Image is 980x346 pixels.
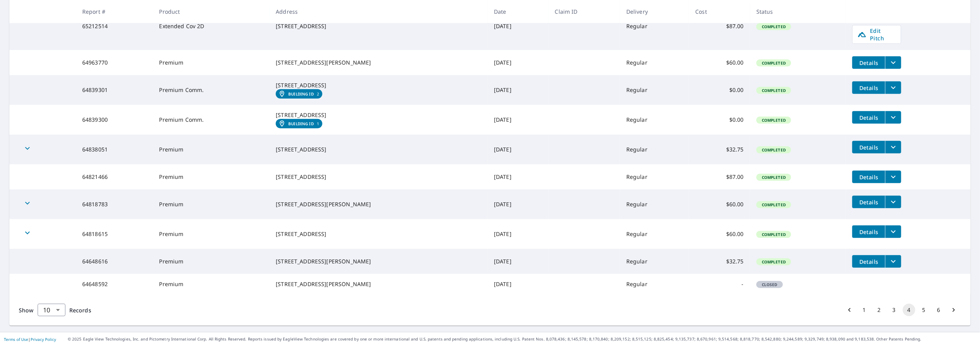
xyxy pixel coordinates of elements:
td: Premium [153,164,269,189]
td: Regular [620,249,689,274]
td: 64821466 [76,164,153,189]
button: detailsBtn-64963770 [852,56,885,69]
button: filesDropdownBtn-64838051 [885,141,901,153]
td: 64838051 [76,135,153,164]
em: Building ID [288,92,314,96]
nav: pagination navigation [842,304,961,316]
td: Premium [153,189,269,219]
div: [STREET_ADDRESS][PERSON_NAME] [276,59,481,67]
td: 64648592 [76,274,153,294]
td: Premium Comm. [153,105,269,135]
td: [DATE] [488,75,549,105]
td: [DATE] [488,189,549,219]
button: filesDropdownBtn-64963770 [885,56,901,69]
button: filesDropdownBtn-64648616 [885,255,901,268]
td: [DATE] [488,2,549,50]
div: [STREET_ADDRESS] [276,146,481,153]
td: - [689,274,750,294]
p: | [4,337,56,342]
span: Show [19,306,34,314]
td: Regular [620,50,689,75]
div: [STREET_ADDRESS][PERSON_NAME] [276,258,481,265]
button: detailsBtn-64818615 [852,225,885,238]
td: [DATE] [488,219,549,249]
td: [DATE] [488,105,549,135]
td: Regular [620,274,689,294]
span: Completed [757,60,790,66]
span: Records [69,306,91,314]
p: © 2025 Eagle View Technologies, Inc. and Pictometry International Corp. All Rights Reserved. Repo... [68,336,976,342]
span: Completed [757,88,790,93]
a: Privacy Policy [31,337,56,342]
button: detailsBtn-64839300 [852,111,885,124]
td: 65212514 [76,2,153,50]
button: filesDropdownBtn-64818615 [885,225,901,238]
button: filesDropdownBtn-64821466 [885,171,901,183]
button: Go to page 1 [858,304,871,316]
td: 64839300 [76,105,153,135]
td: $32.75 [689,249,750,274]
button: detailsBtn-64838051 [852,141,885,153]
div: [STREET_ADDRESS] [276,111,481,119]
span: Details [857,228,881,236]
a: Building ID2 [276,89,322,99]
button: Go to page 3 [888,304,900,316]
span: Closed [757,282,782,287]
td: [DATE] [488,50,549,75]
td: $0.00 [689,105,750,135]
td: Premium [153,219,269,249]
td: Regular [620,105,689,135]
span: Details [857,173,881,181]
button: detailsBtn-64839301 [852,81,885,94]
td: $87.00 [689,2,750,50]
button: Go to previous page [843,304,856,316]
td: Regular [620,219,689,249]
a: Terms of Use [4,337,28,342]
button: page 4 [903,304,915,316]
td: $32.75 [689,135,750,164]
button: Go to page 5 [918,304,930,316]
span: Completed [757,232,790,237]
td: [DATE] [488,164,549,189]
td: $0.00 [689,75,750,105]
div: [STREET_ADDRESS] [276,22,481,30]
div: Show 10 records [38,304,65,316]
button: Go to page 2 [873,304,886,316]
span: Details [857,59,881,67]
td: $87.00 [689,164,750,189]
a: Edit Pitch [852,25,901,44]
span: Edit Pitch [857,27,896,42]
td: $60.00 [689,189,750,219]
div: 10 [38,299,65,321]
button: detailsBtn-64648616 [852,255,885,268]
div: [STREET_ADDRESS] [276,173,481,181]
td: 64963770 [76,50,153,75]
span: Completed [757,259,790,265]
button: detailsBtn-64821466 [852,171,885,183]
span: Completed [757,147,790,153]
td: Regular [620,135,689,164]
span: Details [857,144,881,151]
div: [STREET_ADDRESS] [276,81,481,89]
td: 64818615 [76,219,153,249]
td: 64648616 [76,249,153,274]
div: [STREET_ADDRESS][PERSON_NAME] [276,280,481,288]
td: Regular [620,75,689,105]
span: Completed [757,24,790,29]
td: Premium [153,135,269,164]
td: Premium [153,50,269,75]
a: Building ID1 [276,119,322,128]
span: Completed [757,202,790,207]
td: Premium Comm. [153,75,269,105]
td: 64818783 [76,189,153,219]
td: 64839301 [76,75,153,105]
span: Completed [757,175,790,180]
span: Details [857,84,881,92]
td: $60.00 [689,219,750,249]
span: Details [857,198,881,206]
div: [STREET_ADDRESS][PERSON_NAME] [276,200,481,208]
td: Extended Cov 2D [153,2,269,50]
button: filesDropdownBtn-64818783 [885,196,901,208]
button: filesDropdownBtn-64839301 [885,81,901,94]
span: Details [857,258,881,265]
